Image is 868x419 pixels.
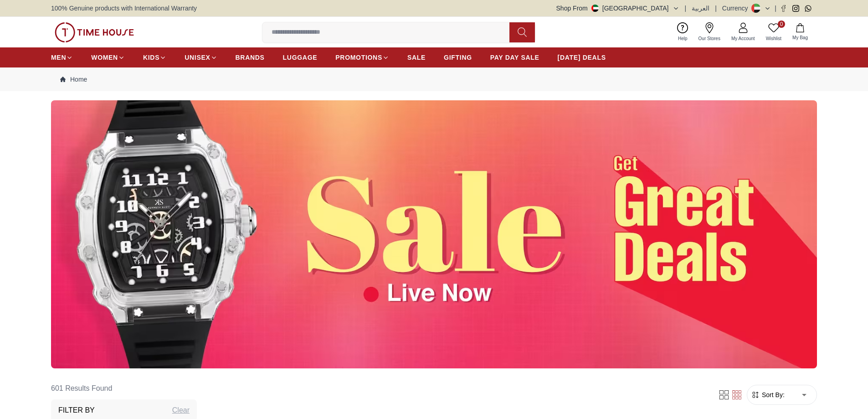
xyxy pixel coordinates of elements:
span: BRANDS [236,53,265,62]
a: Our Stores [693,21,726,44]
div: Clear [172,405,190,416]
a: BRANDS [236,49,265,66]
span: WOMEN [91,53,118,62]
span: | [685,4,687,13]
button: Sort By: [751,390,785,399]
div: Currency [722,4,752,13]
a: WOMEN [91,49,125,66]
span: Wishlist [762,35,785,42]
nav: Breadcrumb [51,67,817,91]
span: | [775,4,776,13]
span: 0 [778,21,785,28]
img: ... [55,22,134,42]
a: Help [673,21,693,44]
a: LUGGAGE [283,49,318,66]
span: MEN [51,53,66,62]
span: Sort By: [760,390,785,399]
span: My Bag [789,34,812,41]
a: GIFTING [444,49,472,66]
span: GIFTING [444,53,472,62]
span: | [715,4,717,13]
a: PROMOTIONS [335,49,389,66]
a: PAY DAY SALE [490,49,539,66]
span: Help [674,35,691,42]
h6: 601 Results Found [51,378,197,399]
a: SALE [407,49,426,66]
span: UNISEX [185,53,210,62]
span: 100% Genuine products with International Warranty [51,4,197,13]
a: Home [60,75,87,84]
a: 0Wishlist [760,21,787,44]
span: PROMOTIONS [335,53,382,62]
a: Facebook [780,5,787,12]
a: MEN [51,49,73,66]
h3: Filter By [58,405,95,416]
span: KIDS [143,53,159,62]
a: Instagram [792,5,799,12]
img: ... [51,100,817,368]
button: العربية [692,4,709,13]
a: KIDS [143,49,166,66]
span: PAY DAY SALE [490,53,539,62]
span: SALE [407,53,426,62]
span: Our Stores [695,35,724,42]
img: United Arab Emirates [591,5,599,12]
span: LUGGAGE [283,53,318,62]
a: Whatsapp [805,5,812,12]
a: [DATE] DEALS [558,49,606,66]
a: UNISEX [185,49,217,66]
span: My Account [728,35,759,42]
span: [DATE] DEALS [558,53,606,62]
button: My Bag [787,21,813,43]
button: Shop From[GEOGRAPHIC_DATA] [556,4,679,13]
